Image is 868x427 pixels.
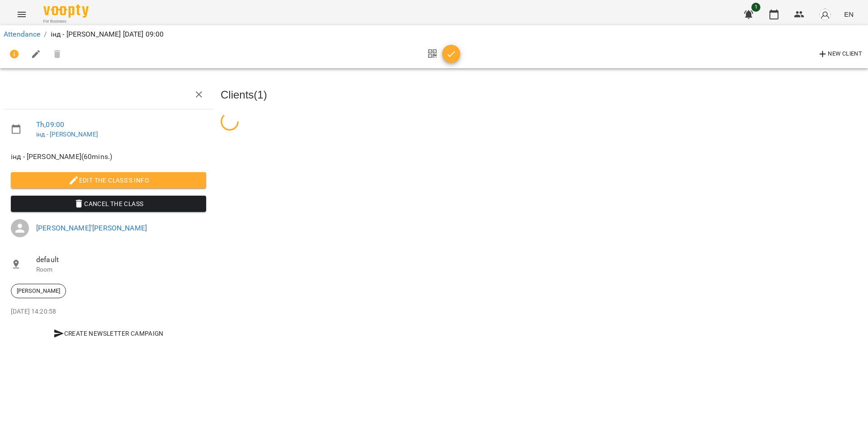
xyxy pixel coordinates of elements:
div: [PERSON_NAME] [11,284,66,298]
span: Cancel the class [18,198,199,209]
nav: breadcrumb [4,29,864,40]
a: Th , 09:00 [36,120,64,129]
button: Edit the class's Info [11,172,206,188]
span: [PERSON_NAME] [11,287,66,295]
span: Edit the class's Info [18,175,199,186]
p: [DATE] 14:20:58 [11,307,206,316]
button: New Client [815,47,864,61]
span: For Business [43,19,89,24]
span: New Client [817,49,862,60]
span: 1 [751,3,760,12]
span: Create Newsletter Campaign [14,328,203,339]
button: EN [840,6,857,23]
p: Room [36,265,206,274]
h3: Clients ( 1 ) [221,89,864,101]
a: [PERSON_NAME]'[PERSON_NAME] [36,224,147,232]
button: Create Newsletter Campaign [11,325,206,342]
button: Menu [11,4,33,25]
span: EN [844,9,854,19]
button: Cancel the class [11,196,206,212]
span: default [36,254,206,265]
a: інд - [PERSON_NAME] [36,131,98,138]
span: інд - [PERSON_NAME] ( 60 mins. ) [11,151,206,162]
img: avatar_s.png [819,8,831,21]
li: / [44,29,47,40]
a: Attendance [4,30,40,38]
p: інд - [PERSON_NAME] [DATE] 09:00 [51,29,164,40]
img: Voopty Logo [43,5,89,18]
